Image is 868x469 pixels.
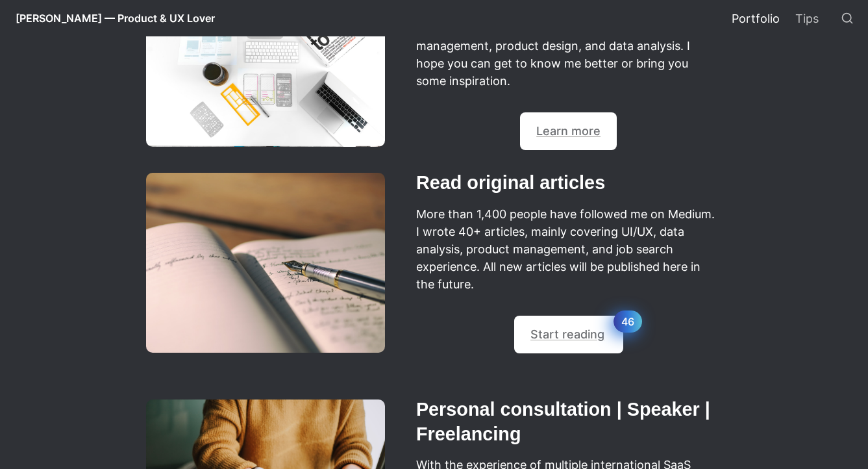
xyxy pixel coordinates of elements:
p: Check out my past works, including product management, product design, and data analysis. I hope ... [415,18,723,92]
span: [PERSON_NAME] — Product & UX Lover [16,12,215,25]
h2: Read original articles [415,169,723,197]
img: image [146,173,385,353]
span: 19 px [16,95,36,106]
p: More than 1,400 people have followed me on Medium. I wrote 40+ articles, mainly covering UI/UX, d... [415,203,723,295]
a: Learn more [536,124,601,138]
div: Outline [5,5,190,17]
a: Start reading [530,327,604,341]
a: Back to Top [19,17,70,28]
h3: スタイル [5,41,190,58]
h2: Personal consultation | Speaker | Freelancing [415,396,723,448]
label: フォントサイズ [5,82,78,93]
